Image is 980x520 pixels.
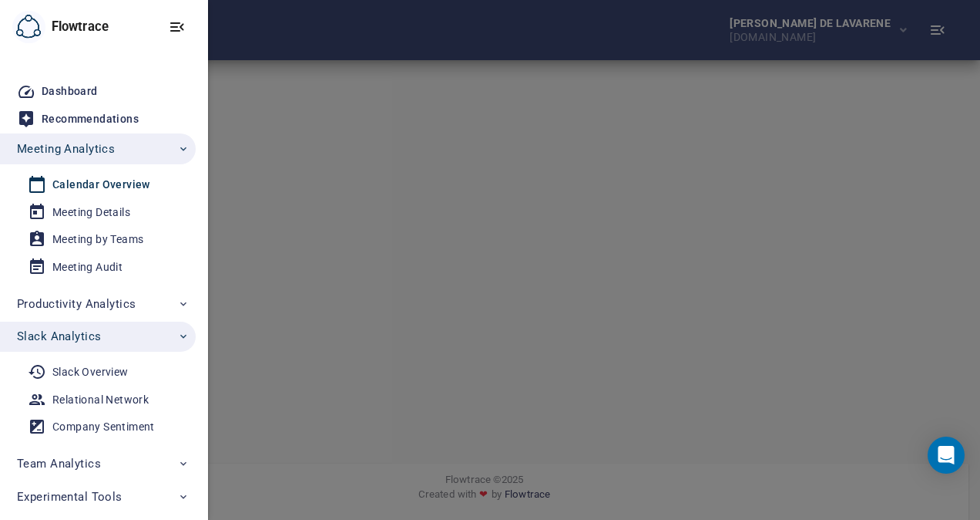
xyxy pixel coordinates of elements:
[52,258,123,277] div: Meeting Audit
[45,18,109,36] div: Flowtrace
[12,11,109,44] div: Flowtrace Analytics
[52,230,143,249] div: Meeting by Teams
[42,110,139,129] div: Recommendations
[52,203,130,222] div: Meeting Details
[52,363,129,382] div: Slack Overview
[52,390,149,410] div: Relational Network
[12,11,45,44] button: Flowtrace Analytics
[16,15,41,39] img: Flowtrace Analytics
[159,8,196,46] button: Toggle Sidebar
[17,294,136,314] span: Productivity Analytics
[52,417,155,437] div: Company Sentiment
[17,454,101,474] span: Team Analytics
[17,139,115,159] span: Meeting Analytics
[928,437,965,474] div: Open Intercom Messenger
[17,487,123,507] span: Experimental Tools
[52,175,150,194] div: Calendar Overview
[42,82,98,101] div: Dashboard
[17,326,101,346] span: Slack Analytics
